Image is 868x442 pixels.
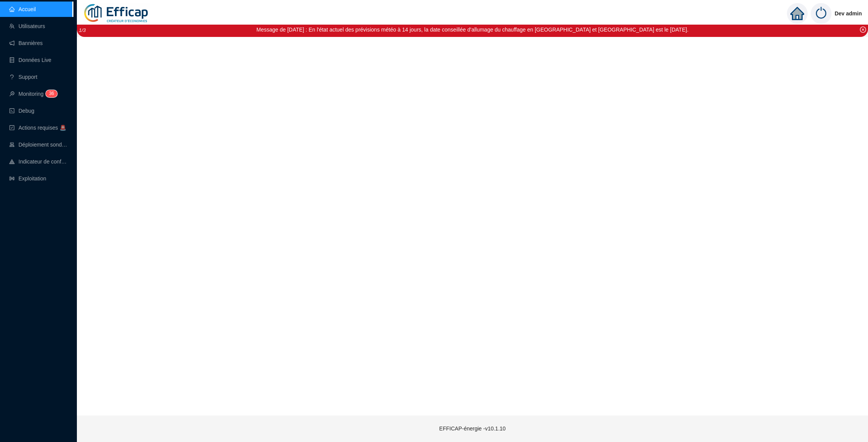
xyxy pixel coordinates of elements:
img: power [811,3,831,24]
span: Dev admin [835,1,862,26]
a: heat-mapIndicateur de confort [9,158,68,165]
span: close-circle [860,27,866,33]
sup: 36 [46,90,57,97]
a: monitorMonitoring36 [9,91,55,97]
i: 1 / 3 [79,27,86,33]
a: slidersExploitation [9,175,46,182]
a: questionSupport [9,74,37,80]
span: check-square [9,125,15,130]
a: databaseDonnées Live [9,57,52,63]
span: EFFICAP-énergie - v10.1.10 [439,425,506,432]
span: home [790,7,804,20]
a: codeDebug [9,108,34,114]
a: notificationBannières [9,40,43,46]
span: 3 [49,91,52,96]
a: homeAccueil [9,6,36,12]
div: Message de [DATE] : En l'état actuel des prévisions météo à 14 jours, la date conseillée d'alluma... [256,26,688,34]
span: 6 [52,91,54,96]
a: teamUtilisateurs [9,23,45,29]
a: clusterDéploiement sondes [9,142,68,148]
span: Actions requises 🚨 [18,125,66,131]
